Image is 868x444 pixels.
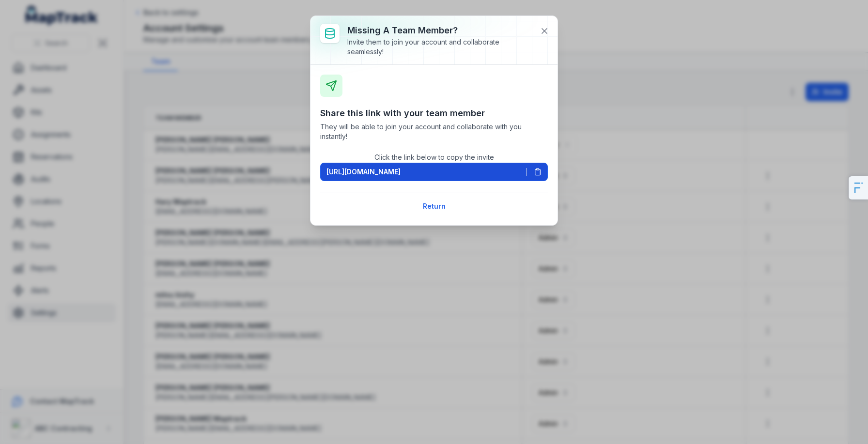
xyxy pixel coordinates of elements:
h3: Missing a team member? [347,24,532,37]
button: Return [417,197,452,215]
span: Click the link below to copy the invite [374,153,494,161]
span: [URL][DOMAIN_NAME] [326,167,401,177]
h3: Share this link with your team member [320,107,548,120]
span: They will be able to join your account and collaborate with you instantly! [320,122,548,141]
div: Invite them to join your account and collaborate seamlessly! [347,37,532,57]
button: [URL][DOMAIN_NAME] [320,163,548,181]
